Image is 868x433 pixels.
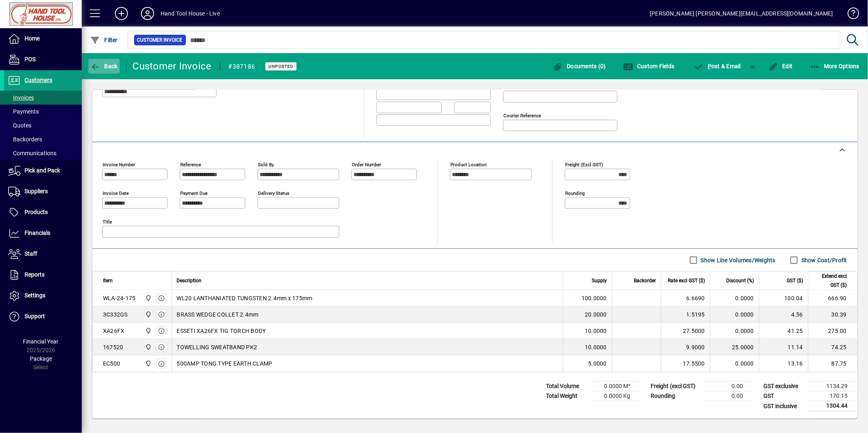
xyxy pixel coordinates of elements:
[708,63,711,69] span: P
[258,190,289,196] mat-label: Delivery status
[551,59,608,74] button: Documents (0)
[813,272,847,290] span: Extend excl GST ($)
[694,63,741,69] span: ost & Email
[4,202,82,223] a: Products
[4,132,82,146] a: Backorders
[808,306,857,323] td: 30.39
[542,391,591,401] td: Total Weight
[450,162,487,167] mat-label: Product location
[103,219,112,225] mat-label: Title
[25,167,60,174] span: Pick and Pack
[25,271,45,278] span: Reports
[710,355,759,372] td: 0.0000
[30,355,52,362] span: Package
[704,382,753,391] td: 0.00
[88,33,120,47] button: Filter
[143,294,152,303] span: Frankton
[103,294,136,302] div: WLA-24-175
[8,94,34,101] span: Invoices
[25,77,52,83] span: Customers
[177,294,313,302] span: WL20 LANTHANIATED TUNGSTEN 2.4mm x 175mm
[808,339,857,355] td: 74.25
[25,313,45,319] span: Support
[4,29,82,49] a: Home
[103,343,123,351] div: 167520
[180,162,201,167] mat-label: Reference
[143,310,152,319] span: Frankton
[103,310,128,319] div: 3C332GS
[666,310,705,319] div: 1.5195
[650,7,833,20] div: [PERSON_NAME] [PERSON_NAME][EMAIL_ADDRESS][DOMAIN_NAME]
[258,162,274,167] mat-label: Sold by
[647,391,704,401] td: Rounding
[582,294,607,302] span: 100.0000
[759,339,808,355] td: 11.14
[585,327,607,335] span: 10.0000
[766,59,795,74] button: Edit
[177,327,266,335] span: ESSETI XA26FX TIG TORCH BODY
[177,310,259,319] span: BRASS WEDGE COLLET 2.4mm
[585,310,607,319] span: 20.0000
[787,276,803,285] span: GST ($)
[634,276,656,285] span: Backorder
[565,162,603,167] mat-label: Freight (excl GST)
[553,63,606,69] span: Documents (0)
[841,2,858,28] a: Knowledge Base
[103,162,135,167] mat-label: Invoice number
[808,290,857,306] td: 666.90
[668,276,705,285] span: Rate excl GST ($)
[768,63,793,69] span: Edit
[4,105,82,118] a: Payments
[25,292,45,299] span: Settings
[103,359,120,368] div: EC500
[228,60,255,73] div: #387186
[4,91,82,105] a: Invoices
[352,162,381,167] mat-label: Order number
[759,355,808,372] td: 13.16
[710,323,759,339] td: 0.0000
[808,382,857,391] td: 1134.29
[4,223,82,243] a: Financials
[4,306,82,327] a: Support
[666,359,705,368] div: 17.5500
[808,59,862,74] button: More Options
[592,276,607,285] span: Supply
[565,190,585,196] mat-label: Rounding
[710,306,759,323] td: 0.0000
[143,343,152,352] span: Frankton
[137,36,183,44] span: Customer Invoice
[82,59,127,74] app-page-header-button: Back
[103,327,125,335] div: XA26FX
[177,343,257,351] span: TOWELLING SWEATBAND PK2
[4,181,82,202] a: Suppliers
[133,60,212,73] div: Customer Invoice
[690,59,745,74] button: Post & Email
[759,391,808,401] td: GST
[25,56,36,62] span: POS
[177,276,202,285] span: Description
[25,35,40,42] span: Home
[810,63,860,69] span: More Options
[808,391,857,401] td: 170.15
[4,49,82,70] a: POS
[503,113,541,118] mat-label: Courier Reference
[161,7,220,20] div: Hand Tool House - Live
[4,265,82,285] a: Reports
[666,343,705,351] div: 9.9000
[268,64,293,69] span: Unposted
[588,359,607,368] span: 5.0000
[699,256,776,264] label: Show Line Volumes/Weights
[25,250,37,257] span: Staff
[134,6,161,21] button: Profile
[4,286,82,306] a: Settings
[8,136,42,143] span: Backorders
[759,290,808,306] td: 100.04
[808,401,857,411] td: 1304.44
[4,146,82,160] a: Communications
[759,323,808,339] td: 41.25
[621,59,677,74] button: Custom Fields
[710,339,759,355] td: 25.0000
[704,391,753,401] td: 0.00
[143,326,152,335] span: Frankton
[808,323,857,339] td: 275.00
